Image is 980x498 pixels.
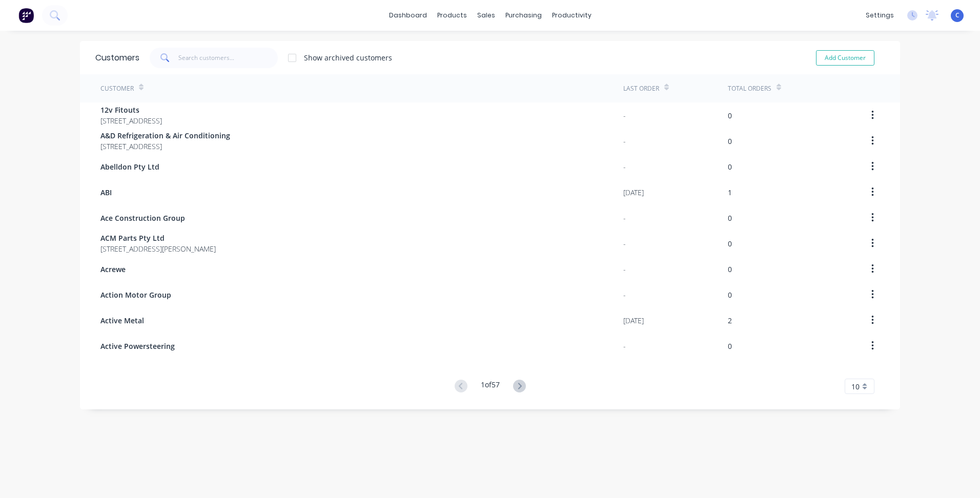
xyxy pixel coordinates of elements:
[861,8,899,23] div: settings
[623,213,626,223] div: -
[623,110,626,121] div: -
[100,341,175,351] span: Active Powersteering
[472,8,500,23] div: sales
[100,264,126,275] span: Acrewe
[623,289,626,300] div: -
[304,52,392,63] div: Show archived customers
[95,52,139,64] div: Customers
[100,289,171,300] span: Action Motor Group
[100,315,144,326] span: Active Metal
[728,213,732,223] div: 0
[728,238,732,249] div: 0
[623,161,626,172] div: -
[623,264,626,275] div: -
[955,11,959,20] span: C
[623,315,644,326] div: [DATE]
[728,161,732,172] div: 0
[100,187,112,198] span: ABI
[728,136,732,147] div: 0
[623,84,659,93] div: Last Order
[728,264,732,275] div: 0
[500,8,547,23] div: purchasing
[100,105,162,115] span: 12v Fitouts
[100,141,230,152] span: [STREET_ADDRESS]
[432,8,472,23] div: products
[623,136,626,147] div: -
[178,48,278,68] input: Search customers...
[481,379,500,394] div: 1 of 57
[728,289,732,300] div: 0
[728,341,732,351] div: 0
[728,315,732,326] div: 2
[623,341,626,351] div: -
[816,50,874,66] button: Add Customer
[18,8,34,23] img: Factory
[384,8,432,23] a: dashboard
[728,187,732,198] div: 1
[623,238,626,249] div: -
[547,8,597,23] div: productivity
[728,84,771,93] div: Total Orders
[100,213,185,223] span: Ace Construction Group
[851,381,860,392] span: 10
[100,243,216,254] span: [STREET_ADDRESS][PERSON_NAME]
[100,233,216,243] span: ACM Parts Pty Ltd
[100,84,134,93] div: Customer
[100,130,230,141] span: A&D Refrigeration & Air Conditioning
[623,187,644,198] div: [DATE]
[100,161,159,172] span: Abelldon Pty Ltd
[728,110,732,121] div: 0
[100,115,162,126] span: [STREET_ADDRESS]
